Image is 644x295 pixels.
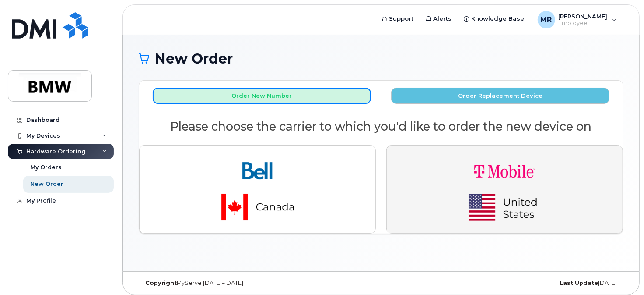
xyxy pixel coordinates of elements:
[462,280,623,287] div: [DATE]
[139,120,623,133] h2: Please choose the carrier to which you'd like to order the new device on
[139,51,623,66] h1: New Order
[444,153,566,226] img: t-mobile-78392d334a420d5b7f0e63d4fa81f6287a21d394dc80d677554bb55bbab1186f.png
[606,257,637,288] iframe: Messenger Launcher
[145,280,177,286] strong: Copyright
[196,153,319,226] img: bell-18aeeabaf521bd2b78f928a02ee3b89e57356879d39bd386a17a7cccf8069aed.png
[139,280,300,287] div: MyServe [DATE]–[DATE]
[153,88,371,104] button: Order New Number
[391,88,609,104] button: Order Replacement Device
[560,280,598,286] strong: Last Update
